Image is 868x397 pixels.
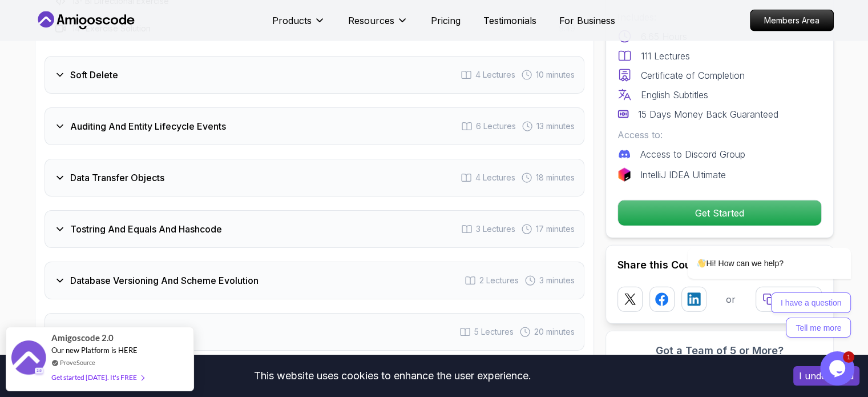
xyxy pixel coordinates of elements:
[536,223,575,235] span: 17 minutes
[640,168,726,182] p: IntelliJ IDEA Ultimate
[51,331,114,344] span: Amigoscode 2.0
[617,200,822,226] button: Get Started
[793,366,859,386] button: Accept cookies
[750,10,834,31] a: Members Area
[617,128,822,142] p: Access to:
[640,147,745,161] p: Access to Discord Group
[45,107,584,145] button: Auditing And Entity Lifecycle Events6 Lectures 13 minutes
[431,14,461,27] a: Pricing
[51,346,138,355] span: Our new Platform is HERE
[641,49,690,63] p: 111 Lectures
[45,159,584,197] button: Data Transfer Objects4 Lectures 18 minutes
[474,326,514,338] span: 5 Lectures
[651,145,857,346] iframe: chat widget
[11,340,46,378] img: provesource social proof notification image
[45,262,584,299] button: Database Versioning And Scheme Evolution2 Lectures 3 minutes
[272,14,312,27] p: Products
[641,88,708,102] p: English Subtitles
[45,210,584,248] button: Tostring And Equals And Hashcode3 Lectures 17 minutes
[475,69,515,81] span: 4 Lectures
[348,14,408,37] button: Resources
[272,14,325,37] button: Products
[617,168,631,182] img: jetbrains logo
[70,171,164,185] h3: Data Transfer Objects
[534,326,575,338] span: 20 minutes
[45,56,584,94] button: Soft Delete4 Lectures 10 minutes
[559,14,615,27] a: For Business
[476,223,515,235] span: 3 Lectures
[60,358,95,367] a: ProveSource
[617,343,822,359] h3: Got a Team of 5 or More?
[638,107,778,121] p: 15 Days Money Back Guaranteed
[9,363,776,388] div: This website uses cookies to enhance the user experience.
[536,69,575,81] span: 10 minutes
[536,172,575,183] span: 18 minutes
[70,274,259,287] h3: Database Versioning And Scheme Evolution
[483,14,536,27] a: Testimonials
[475,172,515,183] span: 4 Lectures
[820,351,857,386] iframe: chat widget
[70,222,222,236] h3: Tostring And Equals And Hashcode
[618,200,821,226] p: Get Started
[45,313,584,351] button: Database Transactions5 Lectures 20 minutes
[70,68,118,82] h3: Soft Delete
[70,325,168,339] h3: Database Transactions
[641,69,745,82] p: Certificate of Completion
[348,14,394,27] p: Resources
[479,275,519,286] span: 2 Lectures
[476,121,516,132] span: 6 Lectures
[750,10,833,31] p: Members Area
[51,371,144,384] div: Get started [DATE]. It's FREE
[539,275,575,286] span: 3 minutes
[536,121,575,132] span: 13 minutes
[617,257,822,273] h2: Share this Course
[70,119,226,133] h3: Auditing And Entity Lifecycle Events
